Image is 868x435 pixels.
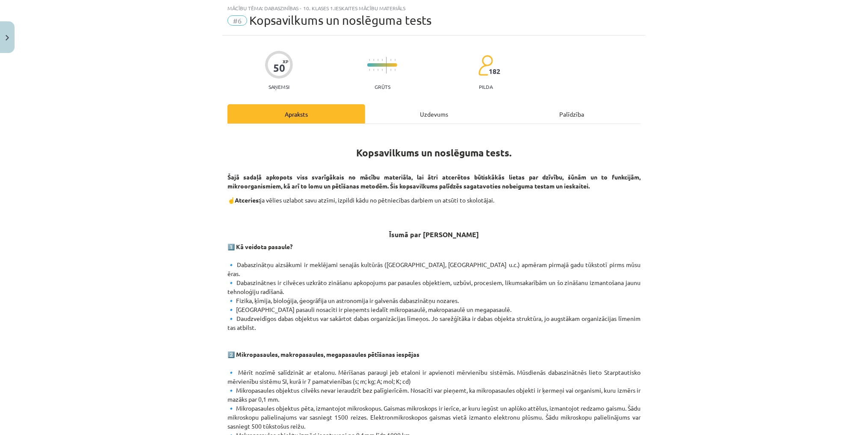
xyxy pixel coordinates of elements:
strong: Šajā sadaļā apkopots viss svarīgākais no mācību materiāla, lai ātri atcerētos būtiskākās lietas p... [227,173,641,190]
img: icon-short-line-57e1e144782c952c97e751825c79c345078a6d821885a25fce030b3d8c18986b.svg [382,69,383,71]
img: icon-short-line-57e1e144782c952c97e751825c79c345078a6d821885a25fce030b3d8c18986b.svg [382,59,383,61]
span: #6 [227,15,247,26]
img: icon-short-line-57e1e144782c952c97e751825c79c345078a6d821885a25fce030b3d8c18986b.svg [395,59,396,61]
span: XP [283,59,288,64]
div: Uzdevums [365,104,503,123]
p: pilda [479,84,493,90]
span: 182 [489,68,500,75]
img: icon-short-line-57e1e144782c952c97e751825c79c345078a6d821885a25fce030b3d8c18986b.svg [390,69,391,71]
img: icon-close-lesson-0947bae3869378f0d4975bcd49f059093ad1ed9edebbc8119c70593378902aed.svg [6,35,9,41]
strong: 2️⃣ Mikropasaules, makropasaules, megapasaules pētīšanas iespējas [227,350,419,358]
div: Apraksts [227,104,365,123]
strong: 1️⃣ Kā veidota pasaule? [227,243,292,250]
img: icon-short-line-57e1e144782c952c97e751825c79c345078a6d821885a25fce030b3d8c18986b.svg [378,59,378,61]
img: icon-short-line-57e1e144782c952c97e751825c79c345078a6d821885a25fce030b3d8c18986b.svg [378,69,378,71]
p: Grūts [375,84,390,90]
img: students-c634bb4e5e11cddfef0936a35e636f08e4e9abd3cc4e673bd6f9a4125e45ecb1.svg [478,55,493,76]
img: icon-short-line-57e1e144782c952c97e751825c79c345078a6d821885a25fce030b3d8c18986b.svg [395,69,396,71]
div: Palīdzība [503,104,641,123]
img: icon-short-line-57e1e144782c952c97e751825c79c345078a6d821885a25fce030b3d8c18986b.svg [369,69,370,71]
p: Saņemsi [265,84,293,90]
img: icon-short-line-57e1e144782c952c97e751825c79c345078a6d821885a25fce030b3d8c18986b.svg [373,69,374,71]
img: icon-short-line-57e1e144782c952c97e751825c79c345078a6d821885a25fce030b3d8c18986b.svg [373,59,374,61]
div: Mācību tēma: Dabaszinības - 10. klases 1.ieskaites mācību materiāls [227,5,641,11]
img: icon-short-line-57e1e144782c952c97e751825c79c345078a6d821885a25fce030b3d8c18986b.svg [390,59,391,61]
p: ja vēlies uzlabot savu atzīmi, izpildi kādu no pētniecības darbiem un atsūti to skolotājai. [227,196,641,205]
span: Kopsavilkums un noslēguma tests [249,13,431,27]
img: icon-short-line-57e1e144782c952c97e751825c79c345078a6d821885a25fce030b3d8c18986b.svg [369,59,370,61]
img: icon-long-line-d9ea69661e0d244f92f715978eff75569469978d946b2353a9bb055b3ed8787d.svg [386,57,387,73]
strong: ☝️Atceries: [227,196,260,204]
strong: Īsumā par [PERSON_NAME] [389,230,479,239]
div: 50 [273,62,285,74]
strong: Kopsavilkums un noslēguma tests. [356,147,512,159]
